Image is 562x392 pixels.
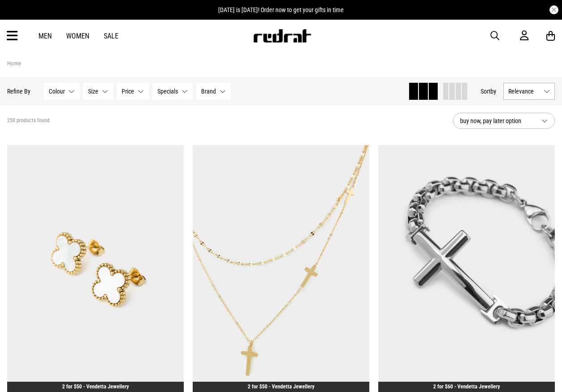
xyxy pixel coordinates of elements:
[196,83,231,100] button: Brand
[38,32,52,40] a: Men
[253,29,312,43] img: Redrat logo
[152,83,193,100] button: Specials
[481,86,496,97] button: Sortby
[49,88,65,95] span: Colour
[44,83,80,100] button: Colour
[460,115,534,126] span: buy now, pay later option
[83,83,113,100] button: Size
[503,83,555,100] button: Relevance
[122,88,134,95] span: Price
[62,383,129,390] a: 2 for $50 - Vendetta Jewellery
[7,117,50,124] span: 250 products found
[453,113,555,129] button: buy now, pay later option
[104,32,118,40] a: Sale
[157,88,178,95] span: Specials
[248,383,314,390] a: 2 for $50 - Vendetta Jewellery
[201,88,216,95] span: Brand
[7,88,30,95] p: Refine By
[433,383,500,390] a: 2 for $60 - Vendetta Jewellery
[508,88,540,95] span: Relevance
[218,6,344,13] span: [DATE] is [DATE]! Order now to get your gifts in time
[490,88,496,95] span: by
[88,88,98,95] span: Size
[7,60,21,67] a: Home
[117,83,149,100] button: Price
[66,32,89,40] a: Women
